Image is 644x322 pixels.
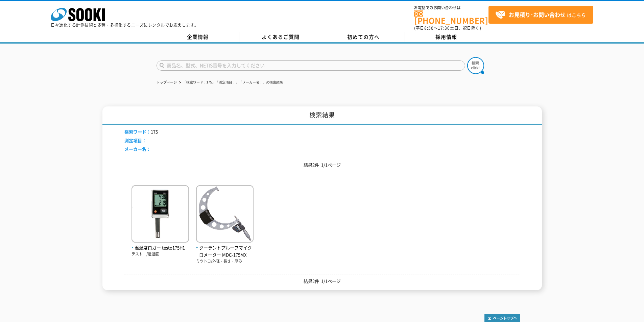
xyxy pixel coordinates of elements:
a: よくあるご質問 [239,32,322,42]
a: 温湿度ロガー testo175H1 [132,237,189,251]
a: 初めての方へ [322,32,405,42]
span: 温湿度ロガー testo175H1 [132,244,189,251]
a: 採用情報 [405,32,488,42]
a: お見積り･お問い合わせはこちら [488,6,593,24]
a: トップページ [157,80,177,84]
a: [PHONE_NUMBER] [414,10,488,24]
a: クーラントプルーフマイクロメーター MDC-175MX [196,237,254,258]
p: ミツトヨ/外径・長さ・厚み [196,258,254,264]
img: MDC-175MX [196,185,254,244]
strong: お見積り･お問い合わせ [509,10,566,19]
span: はこちら [495,10,586,20]
span: お電話でのお問い合わせは [414,6,488,10]
img: testo175H1 [132,185,189,244]
input: 商品名、型式、NETIS番号を入力してください [157,60,465,71]
span: クーラントプルーフマイクロメーター MDC-175MX [196,244,254,258]
span: 8:50 [424,25,434,31]
a: 企業情報 [157,32,239,42]
p: 結果2件 1/1ページ [124,278,520,285]
span: 検索ワード： [124,128,151,135]
span: 17:30 [438,25,450,31]
p: 結果2件 1/1ページ [124,162,520,169]
img: btn_search.png [467,57,484,74]
span: (平日 ～ 土日、祝日除く) [414,25,481,31]
h1: 検索結果 [102,106,542,125]
li: 「検索ワード：175」「測定項目：」「メーカー名：」の検索結果 [178,79,283,86]
p: テストー/温湿度 [132,251,189,257]
span: 初めての方へ [347,33,380,41]
li: 175 [124,128,158,135]
span: 測定項目： [124,137,146,144]
p: 日々進化する計測技術と多種・多様化するニーズにレンタルでお応えします。 [51,23,199,27]
span: メーカー名： [124,146,151,152]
